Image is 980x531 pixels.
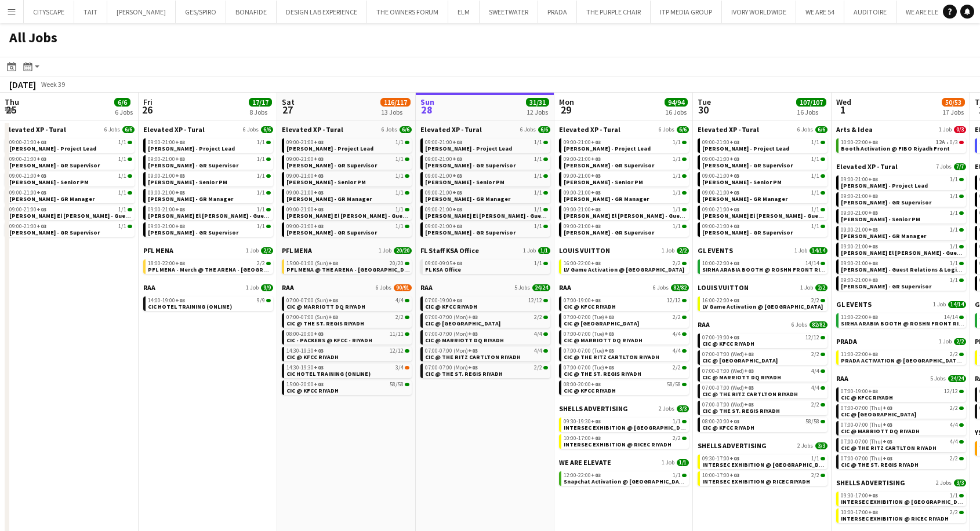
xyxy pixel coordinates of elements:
a: Elevated XP - Tural6 Jobs6/6 [420,125,550,134]
span: Elevated XP - Tural [420,125,482,134]
span: +03 [591,172,601,180]
span: 1/1 [811,140,819,145]
a: 09:00-21:00+031/1[PERSON_NAME] - Senior PM [841,209,964,222]
a: 09:00-21:00+031/1[PERSON_NAME] - Project Lead [425,138,548,152]
span: PFL MENA [282,246,312,255]
a: Elevated XP - Tural6 Jobs6/6 [5,125,135,134]
span: +03 [868,243,878,250]
span: Diana Fazlitdinova - Senior PM [425,178,504,186]
button: IVORY WORLDWIDE [722,1,796,23]
span: +03 [314,138,324,146]
span: Aysel Ahmadova - Project Lead [9,145,96,152]
span: Youssef Khiari - GR Supervisor [286,229,377,236]
span: 09:00-21:00 [286,224,324,229]
a: 09:00-09:05+031/1FL KSA Office [425,259,548,273]
button: THE OWNERS FORUM [367,1,448,23]
span: 1/1 [811,190,819,196]
a: 09:00-21:00+031/1[PERSON_NAME] - Project Lead [9,138,132,152]
span: +03 [37,172,46,180]
span: Giuseppe Fontani - GR Manager [286,195,372,203]
span: 09:00-21:00 [286,207,324,213]
div: Elevated XP - Tural6 Jobs6/609:00-21:00+031/1[PERSON_NAME] - Project Lead09:00-21:00+031/1[PERSON... [143,125,273,246]
span: +03 [314,206,324,213]
span: +03 [175,222,185,230]
span: +03 [868,226,878,233]
a: 16:00-22:00+032/2LV Game Activation @ [GEOGRAPHIC_DATA] [564,259,687,273]
div: • [841,140,964,145]
span: 10:00-22:00 [841,140,878,145]
span: 6 Jobs [659,126,674,133]
a: 09:00-21:00+031/1[PERSON_NAME] - Senior PM [564,172,687,185]
a: 09:00-21:00+031/1[PERSON_NAME] - Senior PM [702,172,825,185]
span: 6 Jobs [104,126,120,133]
span: 09:00-21:00 [9,207,46,213]
span: 6/6 [261,126,273,133]
span: 1/1 [118,224,126,229]
span: 09:00-21:00 [425,207,462,213]
span: +03 [314,155,324,163]
span: +03 [452,189,462,196]
div: FL Staff KSA Office1 Job1/109:00-09:05+031/1FL KSA Office [420,246,550,283]
a: 09:00-21:00+031/1[PERSON_NAME] - GR Supervisor [425,222,548,236]
a: 09:00-21:00+031/1[PERSON_NAME] - GR Supervisor [564,222,687,236]
span: 09:00-21:00 [148,173,185,179]
span: 09:00-21:00 [9,173,46,179]
div: Elevated XP - Tural7 Jobs7/709:00-21:00+031/1[PERSON_NAME] - Project Lead09:00-21:00+031/1[PERSON... [836,162,966,300]
a: Elevated XP - Tural7 Jobs7/7 [836,162,966,171]
span: +03 [729,189,739,196]
span: +03 [591,206,601,213]
span: 09:00-21:00 [702,140,739,145]
span: Arts & Idea [836,125,873,134]
span: Serina El Kaissi - Guest Relations Manager [564,212,741,219]
span: LOUIS VUITTON [559,246,610,255]
span: 09:00-21:00 [425,156,462,162]
span: 09:00-21:00 [702,207,739,213]
a: 15:00-01:00 (Sun)+0320/20PFL MENA @ THE ARENA - [GEOGRAPHIC_DATA] [286,259,409,273]
span: +03 [37,155,46,163]
div: GL EVENTS1 Job14/1410:00-22:00+0314/14SIRHA ARABIA BOOTH @ ROSHN FRONT RIYADH [698,246,827,283]
span: 6 Jobs [382,126,397,133]
a: Elevated XP - Tural6 Jobs6/6 [282,125,412,134]
span: +03 [452,222,462,230]
span: 09:00-21:00 [9,140,46,145]
a: 09:00-21:00+031/1[PERSON_NAME] - GR Supervisor [9,222,132,236]
span: 1/1 [395,207,404,213]
a: 09:00-21:00+031/1[PERSON_NAME] - GR Supervisor [286,155,409,169]
span: Diana Fazlitdinova - Senior PM [286,178,366,186]
span: 09:00-21:00 [564,173,601,179]
span: Serina El Kaissi - Guest Relations Manager [148,212,325,219]
span: +03 [37,189,46,196]
span: +03 [452,206,462,213]
div: Elevated XP - Tural6 Jobs6/609:00-21:00+031/1[PERSON_NAME] - Project Lead09:00-21:00+031/1[PERSON... [420,125,550,246]
button: WE ARE ELEVATE [896,1,963,23]
span: PFL MENA [143,246,173,255]
span: Serina El Kaissi - Guest Relations Manager [702,212,879,219]
span: 1/1 [673,173,681,179]
span: 7/7 [954,163,966,170]
span: +03 [591,222,601,230]
span: Basim Aqil - GR Supervisor [286,162,377,169]
a: 09:00-21:00+031/1[PERSON_NAME] El [PERSON_NAME] - Guest Relations Manager [286,206,409,219]
span: Youssef Khiari - GR Supervisor [702,229,793,236]
span: +03 [37,222,46,230]
div: PFL MENA1 Job20/2015:00-01:00 (Sun)+0320/20PFL MENA @ THE ARENA - [GEOGRAPHIC_DATA] [282,246,412,283]
span: +03 [175,172,185,180]
span: Elevated XP - Tural [698,125,759,134]
button: ELM [448,1,480,23]
span: FL Staff KSA Office [420,246,479,255]
span: +03 [452,138,462,146]
span: 09:00-21:00 [148,156,185,162]
span: GL EVENTS [698,246,733,255]
span: Diana Fazlitdinova - Senior PM [841,215,920,223]
span: 09:00-21:00 [564,224,601,229]
a: 09:00-21:00+031/1[PERSON_NAME] - Senior PM [286,172,409,185]
span: Aysel Ahmadova - Project Lead [702,145,789,152]
a: 18:00-22:00+032/2PFL MENA - Merch @ THE ARENA - [GEOGRAPHIC_DATA] [148,259,271,273]
button: [PERSON_NAME] [107,1,176,23]
span: Basim Aqil - GR Supervisor [9,162,100,169]
span: +03 [175,155,185,163]
span: +03 [175,259,185,267]
span: +03 [868,138,878,146]
span: 6/6 [538,126,550,133]
span: 1/1 [950,227,958,233]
